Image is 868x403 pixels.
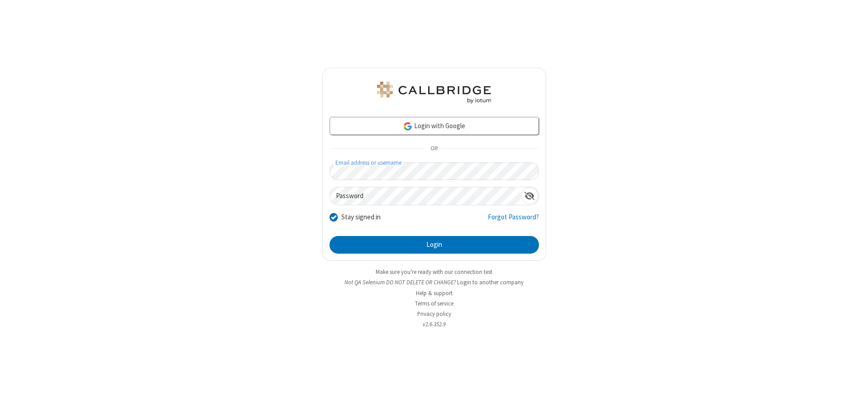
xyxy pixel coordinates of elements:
[375,82,493,103] img: QA Selenium DO NOT DELETE OR CHANGE
[427,143,441,155] span: OR
[322,320,546,329] li: v2.6.352.9
[417,310,451,318] a: Privacy policy
[330,117,539,135] a: Login with Google
[845,380,861,397] iframe: Chat
[457,278,524,287] button: Login to another company
[322,278,546,287] li: Not QA Selenium DO NOT DELETE OR CHANGE?
[488,212,539,229] a: Forgot Password?
[376,268,492,276] a: Make sure you're ready with our connection test
[416,289,453,297] a: Help & support
[415,300,453,307] a: Terms of service
[403,121,413,131] img: google-icon.png
[521,187,538,204] div: Show password
[341,212,381,222] label: Stay signed in
[330,187,521,205] input: Password
[330,236,539,254] button: Login
[330,162,539,180] input: Email address or username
